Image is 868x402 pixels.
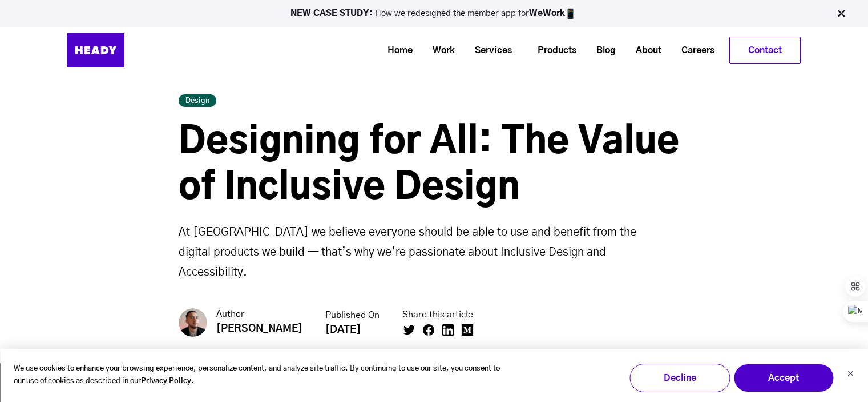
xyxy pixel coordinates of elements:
[179,308,207,337] img: Michael A
[402,309,480,321] small: Share this article
[582,40,621,61] a: Blog
[667,40,720,61] a: Careers
[730,37,800,63] a: Contact
[523,40,582,61] a: Products
[835,8,847,19] img: Close Bar
[290,9,375,18] strong: NEW CASE STUDY:
[179,222,663,282] p: At [GEOGRAPHIC_DATA] we believe everyone should be able to use and benefit from the digital produ...
[325,325,361,335] strong: [DATE]
[565,8,576,19] img: app emoji
[67,33,124,67] img: Heady_Logo_Web-01 (1)
[153,37,801,64] div: Navigation Menu
[141,375,191,388] a: Privacy Policy
[179,124,679,206] span: Designing for All: The Value of Inclusive Design
[733,364,834,392] button: Accept
[461,40,518,61] a: Services
[529,9,565,18] a: WeWork
[216,308,302,320] small: Author
[14,363,507,389] p: We use cookies to enhance your browsing experience, personalize content, and analyze site traffic...
[847,369,854,381] button: Dismiss cookie banner
[5,8,863,19] p: How we redesigned the member app for
[621,40,667,61] a: About
[629,364,730,392] button: Decline
[418,40,461,61] a: Work
[373,40,418,61] a: Home
[325,309,380,321] small: Published On
[179,94,216,107] a: Design
[216,324,302,334] strong: [PERSON_NAME]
